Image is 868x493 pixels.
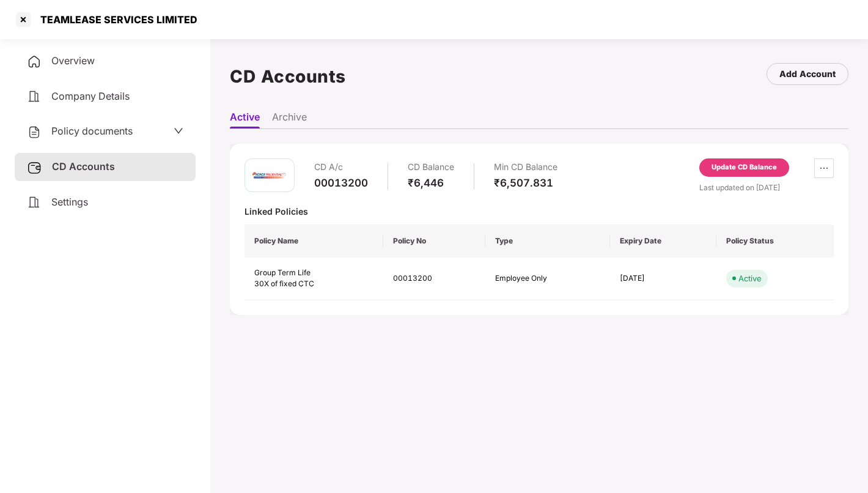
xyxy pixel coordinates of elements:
[27,125,42,139] img: svg+xml;base64,PHN2ZyB4bWxucz0iaHR0cDovL3d3dy53My5vcmcvMjAwMC9zdmciIHdpZHRoPSIyNCIgaGVpZ2h0PSIyNC...
[51,125,133,137] span: Policy documents
[174,126,183,136] span: down
[254,279,314,288] span: 30X of fixed CTC
[408,176,454,190] div: ₹6,446
[245,224,383,258] th: Policy Name
[272,111,307,128] li: Archive
[610,224,716,258] th: Expiry Date
[383,258,485,301] td: 00013200
[712,162,777,173] div: Update CD Balance
[738,272,762,284] div: Active
[494,158,557,176] div: Min CD Balance
[27,89,42,104] img: svg+xml;base64,PHN2ZyB4bWxucz0iaHR0cDovL3d3dy53My5vcmcvMjAwMC9zdmciIHdpZHRoPSIyNCIgaGVpZ2h0PSIyNC...
[779,67,836,81] div: Add Account
[815,163,833,173] span: ellipsis
[51,54,95,67] span: Overview
[610,258,716,301] td: [DATE]
[716,224,834,258] th: Policy Status
[245,206,834,217] div: Linked Policies
[27,54,42,69] img: svg+xml;base64,PHN2ZyB4bWxucz0iaHR0cDovL3d3dy53My5vcmcvMjAwMC9zdmciIHdpZHRoPSIyNCIgaGVpZ2h0PSIyNC...
[51,90,130,102] span: Company Details
[251,157,288,194] img: iciciprud.png
[494,176,557,190] div: ₹6,507.831
[383,224,485,258] th: Policy No
[495,273,600,284] div: Employee Only
[408,158,454,176] div: CD Balance
[27,195,42,210] img: svg+xml;base64,PHN2ZyB4bWxucz0iaHR0cDovL3d3dy53My5vcmcvMjAwMC9zdmciIHdpZHRoPSIyNCIgaGVpZ2h0PSIyNC...
[254,267,373,279] div: Group Term Life
[314,176,368,190] div: 00013200
[485,224,610,258] th: Type
[230,63,346,90] h1: CD Accounts
[230,111,260,128] li: Active
[314,158,368,176] div: CD A/c
[33,13,197,26] div: TEAMLEASE SERVICES LIMITED
[27,160,42,175] img: svg+xml;base64,PHN2ZyB3aWR0aD0iMjUiIGhlaWdodD0iMjQiIHZpZXdCb3g9IjAgMCAyNSAyNCIgZmlsbD0ibm9uZSIgeG...
[52,160,115,172] span: CD Accounts
[699,182,834,193] div: Last updated on [DATE]
[51,196,88,208] span: Settings
[814,158,834,178] button: ellipsis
